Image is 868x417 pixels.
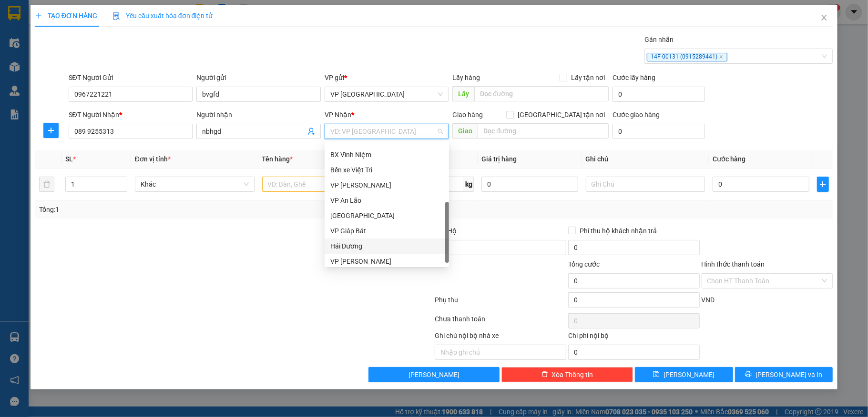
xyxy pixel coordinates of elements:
input: 0 [481,177,578,192]
span: Tên hàng [262,155,293,163]
div: SĐT Người Nhận [69,109,193,120]
div: VP Quán Toan [325,178,449,193]
span: Xóa Thông tin [552,369,593,380]
span: [GEOGRAPHIC_DATA] tận nơi [514,109,609,120]
span: Cước hàng [713,155,745,163]
div: Hưng Yên [325,208,449,223]
span: delete [541,371,548,378]
div: Tổng: 1 [39,204,336,215]
input: Cước giao hàng [613,124,705,139]
span: VND [702,296,715,304]
span: Khác [141,177,249,191]
span: [PERSON_NAME] [664,369,715,380]
span: close [820,14,828,21]
button: plus [817,177,829,192]
input: VD: Bàn, Ghế [262,177,382,192]
div: Hải Dương [330,241,443,251]
div: BX Vĩnh Niệm [325,147,449,162]
span: close [719,54,724,59]
div: BX Vĩnh Niệm [330,149,443,160]
div: Ghi chú nội bộ nhà xe [435,330,566,345]
div: Bến xe Việt Trì [325,162,449,178]
div: Người gửi [196,72,321,83]
div: VP Nguyễn Văn Linh [325,254,449,269]
div: Hải Dương [325,238,449,254]
label: Cước lấy hàng [613,74,655,81]
button: plus [43,123,59,138]
span: TẠO ĐƠN HÀNG [35,12,97,20]
span: 14F-00131 (0915289441) [647,53,727,61]
span: [PERSON_NAME] [408,369,460,380]
div: Chưa thanh toán [434,314,567,330]
span: Lấy hàng [452,74,480,81]
span: VP Nhận [325,111,351,119]
span: user-add [307,128,315,135]
div: Chi phí nội bộ [568,330,700,345]
span: Yêu cầu xuất hóa đơn điện tử [112,12,213,20]
div: VP [PERSON_NAME] [330,256,443,267]
div: [GEOGRAPHIC_DATA] [330,210,443,221]
div: VP An Lão [330,195,443,206]
div: VP Giáp Bát [330,226,443,236]
span: VP Mỹ Đình [330,87,443,101]
span: plus [35,12,42,19]
span: plus [44,127,58,134]
div: Người nhận [196,109,321,120]
span: plus [817,180,829,188]
button: deleteXóa Thông tin [501,367,633,382]
span: Lấy [452,86,474,101]
button: [PERSON_NAME] [368,367,500,382]
label: Gán nhãn [644,36,674,43]
span: up [119,179,125,184]
div: SĐT Người Gửi [69,72,193,83]
input: Dọc đường [474,86,609,101]
button: save[PERSON_NAME] [635,367,733,382]
span: [PERSON_NAME] và In [756,369,822,380]
span: SL [65,155,73,163]
span: Giao hàng [452,111,483,119]
img: icon [112,12,120,20]
input: Dọc đường [478,123,609,139]
span: Lấy tận nơi [567,72,609,83]
span: Phí thu hộ khách nhận trả [576,226,661,236]
button: delete [39,177,54,192]
div: Bến xe Việt Trì [330,165,443,175]
span: Đơn vị tính [135,155,171,163]
input: Cước lấy hàng [613,87,705,102]
div: Phụ thu [434,295,567,311]
span: Increase Value [116,177,127,184]
span: save [653,371,660,378]
label: Hình thức thanh toán [702,260,765,268]
span: printer [745,371,752,378]
span: kg [464,177,474,192]
div: VP gửi [325,72,449,83]
span: Tổng cước [568,260,600,268]
input: Ghi Chú [586,177,705,192]
span: down [119,185,125,191]
button: Close [811,5,837,31]
span: Decrease Value [116,184,127,191]
button: printer[PERSON_NAME] và In [735,367,833,382]
div: VP [PERSON_NAME] [330,180,443,190]
th: Ghi chú [582,150,709,169]
input: Nhập ghi chú [435,345,566,360]
label: Cước giao hàng [613,111,660,119]
span: Giá trị hàng [481,155,517,163]
div: VP Giáp Bát [325,223,449,238]
span: Giao [452,123,478,139]
div: VP An Lão [325,193,449,208]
